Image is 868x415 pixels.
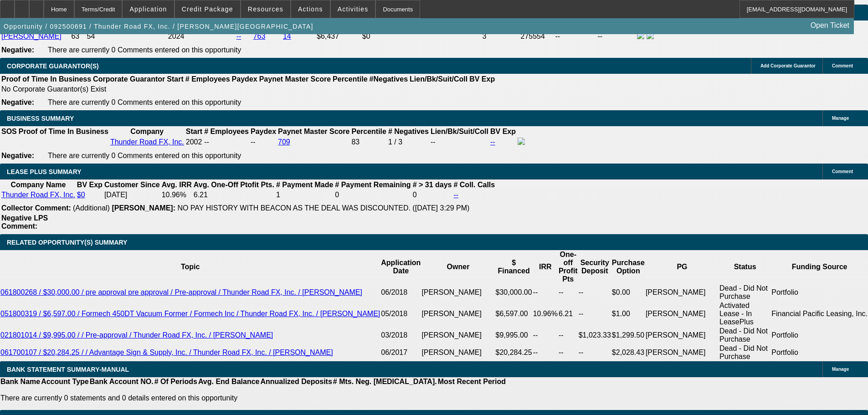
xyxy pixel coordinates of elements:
[110,138,184,146] a: Thunder Road FX, Inc.
[832,367,849,372] span: Manage
[77,181,103,189] b: BV Exp
[388,138,429,146] div: 1 / 3
[490,138,495,146] a: --
[4,23,313,30] span: Opportunity / 092500691 / Thunder Road FX, Inc. / [PERSON_NAME][GEOGRAPHIC_DATA]
[437,377,506,386] th: Most Recent Period
[533,284,558,301] td: --
[490,128,516,135] b: BV Exp
[482,31,519,41] td: 3
[298,5,323,13] span: Actions
[469,75,495,83] b: BV Exp
[611,301,645,327] td: $1.00
[555,31,596,41] td: --
[645,301,719,327] td: [PERSON_NAME]
[251,128,276,135] b: Paydex
[832,116,849,121] span: Manage
[645,284,719,301] td: [PERSON_NAME]
[18,127,109,136] th: Proof of Time In Business
[421,301,495,327] td: [PERSON_NAME]
[558,301,578,327] td: 6.21
[611,284,645,301] td: $0.00
[0,331,273,339] a: 021801014 / $9,995.00 / / Pre-approval / Thunder Road FX, Inc. / [PERSON_NAME]
[412,190,452,200] td: 0
[104,190,160,200] td: [DATE]
[430,137,489,147] td: --
[335,181,411,189] b: # Payment Remaining
[241,0,290,18] button: Resources
[278,138,290,146] a: 709
[578,284,611,301] td: --
[380,327,421,344] td: 03/2018
[719,284,771,301] td: Dead - Did Not Purchase
[162,181,192,189] b: Avg. IRR
[0,310,380,318] a: 051800319 / $6,597.00 / Formech 450DT Vacuum Former / Formech Inc / Thunder Road FX, Inc. / [PERS...
[453,181,495,189] b: # Coll. Calls
[421,344,495,361] td: [PERSON_NAME]
[645,250,719,284] th: PG
[123,0,174,18] button: Application
[129,5,167,13] span: Application
[194,181,274,189] b: Avg. One-Off Ptofit Pts.
[558,344,578,361] td: --
[130,128,164,135] b: Company
[578,250,611,284] th: Security Deposit
[771,250,868,284] th: Funding Source
[760,63,816,68] span: Add Corporate Guarantor
[637,32,644,39] img: facebook-icon.png
[578,344,611,361] td: --
[333,377,437,386] th: # Mts. Neg. [MEDICAL_DATA].
[338,5,369,13] span: Activities
[167,75,183,83] b: Start
[1,152,34,159] b: Negative:
[48,98,241,106] span: There are currently 0 Comments entered on this opportunity
[520,31,554,41] td: 275554
[7,62,99,70] span: CORPORATE GUARANTOR(S)
[250,137,277,147] td: --
[1,214,48,230] b: Negative LPS Comment:
[807,18,853,33] a: Open Ticket
[719,301,771,327] td: Activated Lease - In LeasePlus
[0,288,362,296] a: 061800268 / $30,000.00 / pre approval pre approval / Pre-approval / Thunder Road FX, Inc. / [PERS...
[186,128,202,135] b: Start
[518,138,525,145] img: facebook-icon.png
[495,344,533,361] td: $20,284.25
[259,75,331,83] b: Paynet Master Score
[276,181,333,189] b: # Payment Made
[578,327,611,344] td: $1,023.33
[719,327,771,344] td: Dead - Did Not Purchase
[771,327,868,344] td: Portfolio
[41,377,89,386] th: Account Type
[771,344,868,361] td: Portfolio
[7,168,82,175] span: LEASE PLUS SUMMARY
[1,127,17,136] th: SOS
[380,301,421,327] td: 05/2018
[495,327,533,344] td: $9,995.00
[198,377,260,386] th: Avg. End Balance
[533,344,558,361] td: --
[175,0,240,18] button: Credit Package
[93,75,165,83] b: Corporate Guarantor
[77,191,85,199] a: $0
[645,327,719,344] td: [PERSON_NAME]
[1,98,34,106] b: Negative:
[410,75,467,83] b: Lien/Bk/Suit/Coll
[232,75,257,83] b: Paydex
[161,190,192,200] td: 10.96%
[362,31,481,41] td: $0
[48,152,241,159] span: There are currently 0 Comments entered on this opportunity
[495,284,533,301] td: $30,000.00
[431,128,488,135] b: Lien/Bk/Suit/Coll
[248,5,283,13] span: Resources
[334,190,411,200] td: 0
[204,128,249,135] b: # Employees
[154,377,198,386] th: # Of Periods
[73,204,110,212] span: (Additional)
[771,284,868,301] td: Portfolio
[719,344,771,361] td: Dead - Did Not Purchase
[185,75,230,83] b: # Employees
[771,301,868,327] td: Financial Pacific Leasing, Inc.
[578,301,611,327] td: --
[645,344,719,361] td: [PERSON_NAME]
[1,85,499,94] td: No Corporate Guarantor(s) Exist
[10,181,66,189] b: Company Name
